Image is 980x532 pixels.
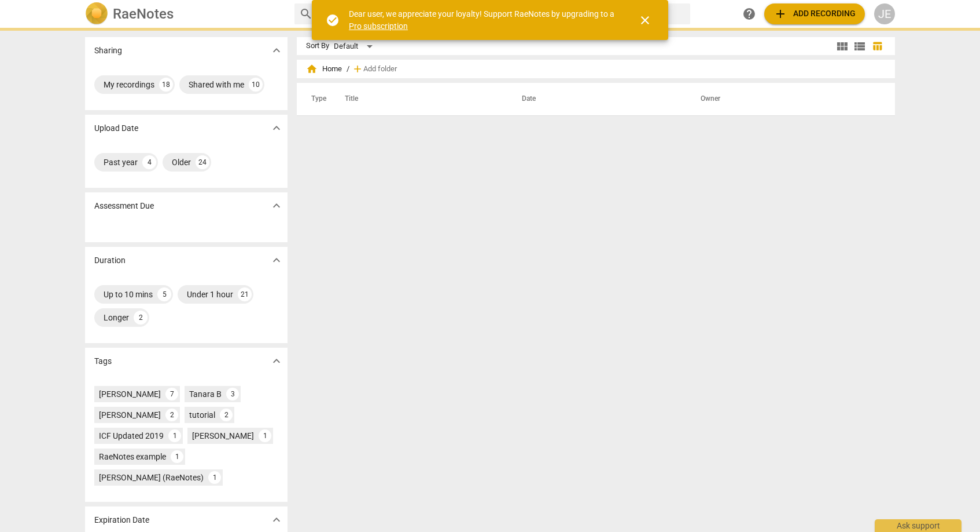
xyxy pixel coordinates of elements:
[349,21,408,31] a: Pro subscription
[99,451,166,462] div: RaeNotes example
[238,287,252,301] div: 21
[99,388,161,400] div: [PERSON_NAME]
[99,472,204,483] div: [PERSON_NAME] (RaeNotes)
[259,429,271,442] div: 1
[192,430,254,442] div: [PERSON_NAME]
[104,289,153,300] div: Up to 10 mins
[94,45,122,57] p: Sharing
[742,7,756,21] span: help
[157,287,171,301] div: 5
[326,13,340,27] span: check_circle
[508,83,687,115] th: Date
[99,430,164,442] div: ICF Updated 2019
[168,429,181,442] div: 1
[306,42,329,50] div: Sort By
[851,38,868,55] button: List view
[270,513,283,527] span: expand_more
[270,253,283,267] span: expand_more
[165,409,178,421] div: 2
[94,254,126,267] p: Duration
[352,63,363,75] span: add
[773,7,787,21] span: add
[331,83,508,115] th: Title
[270,43,283,57] span: expand_more
[104,79,154,90] div: My recordings
[268,197,285,214] button: Show more
[159,78,173,92] div: 18
[189,388,222,400] div: Tanara B
[94,355,112,367] p: Tags
[874,3,895,24] button: JE
[268,252,285,269] button: Show more
[94,514,149,526] p: Expiration Date
[99,409,161,421] div: [PERSON_NAME]
[85,2,285,25] a: LogoRaeNotes
[268,511,285,529] button: Show more
[189,79,244,90] div: Shared with me
[270,354,283,368] span: expand_more
[113,6,174,22] h2: RaeNotes
[220,409,233,421] div: 2
[249,78,263,92] div: 10
[172,156,191,168] div: Older
[687,83,883,115] th: Owner
[94,122,138,134] p: Upload Date
[638,13,652,27] span: close
[334,37,377,56] div: Default
[268,352,285,370] button: Show more
[270,199,283,213] span: expand_more
[104,156,138,168] div: Past year
[363,65,397,74] span: Add folder
[868,38,886,55] button: Table view
[189,409,215,421] div: tutorial
[268,42,285,59] button: Show more
[631,6,659,34] button: Close
[764,3,865,24] button: Upload
[134,311,148,325] div: 2
[299,7,313,21] span: search
[835,39,849,53] span: view_module
[773,7,856,21] span: Add recording
[104,312,129,323] div: Longer
[306,63,318,75] span: home
[347,65,349,74] span: /
[165,388,178,400] div: 7
[834,38,851,55] button: Tile view
[853,39,867,53] span: view_list
[270,121,283,135] span: expand_more
[94,200,154,212] p: Assessment Due
[349,8,617,32] div: Dear user, we appreciate your loyalty! Support RaeNotes by upgrading to a
[306,63,342,75] span: Home
[85,2,108,25] img: Logo
[302,83,331,115] th: Type
[196,155,209,169] div: 24
[872,41,883,52] span: table_chart
[187,289,233,300] div: Under 1 hour
[171,450,183,463] div: 1
[142,155,156,169] div: 4
[739,3,760,24] a: Help
[875,519,961,532] div: Ask support
[208,471,221,484] div: 1
[226,388,239,400] div: 3
[268,119,285,137] button: Show more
